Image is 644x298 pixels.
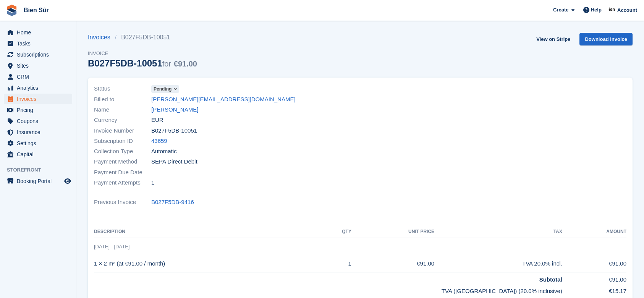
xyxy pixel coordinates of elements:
a: menu [4,105,72,115]
a: Pending [151,84,179,93]
th: QTY [321,226,351,238]
a: menu [4,49,72,60]
div: TVA 20.0% incl. [434,259,562,268]
span: for [162,60,171,68]
span: Status [94,84,151,93]
th: Tax [434,226,562,238]
th: Unit Price [351,226,434,238]
td: 1 × 2 m² (at €91.00 / month) [94,255,321,272]
span: Settings [17,138,63,149]
td: €15.17 [562,284,626,296]
span: Payment Due Date [94,168,151,177]
span: €91.00 [174,60,197,68]
span: Help [591,6,602,14]
span: Pending [154,86,172,92]
div: B027F5DB-10051 [88,58,197,68]
span: Previous Invoice [94,198,151,207]
a: menu [4,38,72,49]
td: €91.00 [562,272,626,284]
span: Pricing [17,105,63,115]
span: Payment Attempts [94,178,151,187]
span: Invoice Number [94,126,151,135]
span: B027F5DB-10051 [151,126,197,135]
a: menu [4,83,72,93]
a: [PERSON_NAME] [151,105,198,114]
strong: Subtotal [539,276,562,283]
th: Amount [562,226,626,238]
a: Invoices [88,33,115,42]
a: menu [4,149,72,160]
span: Subscriptions [17,49,63,60]
span: SEPA Direct Debit [151,157,197,166]
td: €91.00 [562,255,626,272]
span: Capital [17,149,63,160]
span: Automatic [151,147,177,156]
a: menu [4,176,72,186]
span: Tasks [17,38,63,49]
span: Booking Portal [17,176,63,186]
span: Subscription ID [94,137,151,146]
a: menu [4,127,72,138]
span: Analytics [17,83,63,93]
a: 43659 [151,137,167,146]
span: Billed to [94,95,151,104]
span: EUR [151,116,163,125]
a: menu [4,94,72,104]
a: Download Invoice [579,33,633,45]
td: €91.00 [351,255,434,272]
span: 1 [151,178,154,187]
span: Sites [17,60,63,71]
span: Payment Method [94,157,151,166]
span: CRM [17,71,63,82]
span: Account [617,6,637,14]
th: Description [94,226,321,238]
a: menu [4,138,72,149]
a: B027F5DB-9416 [151,198,194,207]
td: TVA ([GEOGRAPHIC_DATA]) (20.0% inclusive) [94,284,562,296]
span: [DATE] - [DATE] [94,244,129,249]
span: Name [94,105,151,114]
a: View on Stripe [533,33,573,45]
a: [PERSON_NAME][EMAIL_ADDRESS][DOMAIN_NAME] [151,95,296,104]
span: Collection Type [94,147,151,156]
span: Home [17,27,63,38]
span: Invoices [17,94,63,104]
a: Preview store [63,177,72,186]
span: Invoice [88,50,197,57]
span: Create [553,6,568,14]
span: Storefront [7,166,76,174]
nav: breadcrumbs [88,33,197,42]
span: Insurance [17,127,63,138]
a: menu [4,60,72,71]
a: menu [4,27,72,38]
img: stora-icon-8386f47178a22dfd0bd8f6a31ec36ba5ce8667c1dd55bd0f319d3a0aa187defe.svg [6,5,18,16]
td: 1 [321,255,351,272]
span: Currency [94,116,151,125]
span: Coupons [17,116,63,126]
a: Bien Sûr [21,4,52,16]
a: menu [4,116,72,126]
img: Asmaa Habri [608,6,616,14]
a: menu [4,71,72,82]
